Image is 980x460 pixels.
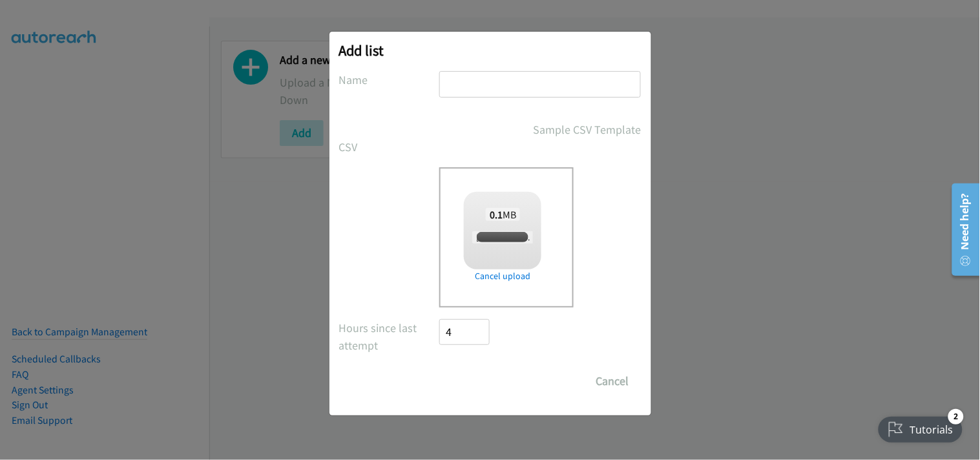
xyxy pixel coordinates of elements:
span: [PERSON_NAME] + [PERSON_NAME] Electric Digital Q3FY25 RM AirSeT CS.csv [472,231,745,244]
h2: Add list [339,41,641,59]
label: Name [339,71,440,89]
span: MB [486,208,521,221]
iframe: Checklist [871,404,970,450]
button: Cancel [584,368,641,394]
iframe: Resource Center [943,178,980,281]
a: Sample CSV Template [534,121,641,138]
label: Hours since last attempt [339,319,440,354]
label: CSV [339,138,440,156]
strong: 0.1 [490,208,503,221]
a: Cancel upload [464,269,541,283]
